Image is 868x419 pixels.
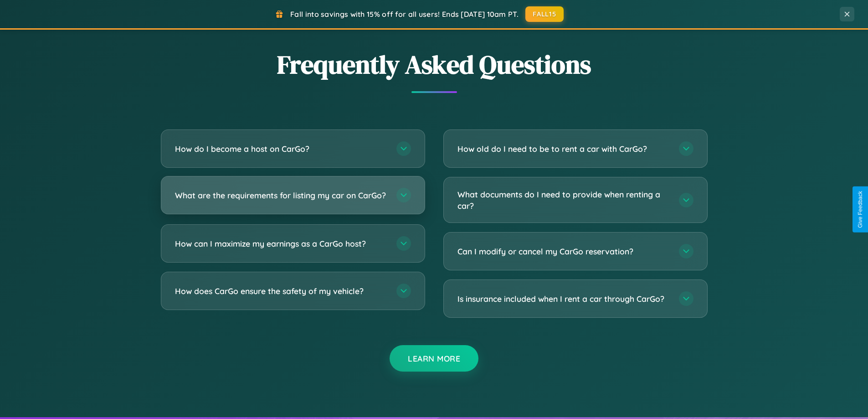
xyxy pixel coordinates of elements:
[161,47,708,82] h2: Frequently Asked Questions
[457,189,670,211] h3: What documents do I need to provide when renting a car?
[175,238,387,249] h3: How can I maximize my earnings as a CarGo host?
[175,285,387,297] h3: How does CarGo ensure the safety of my vehicle?
[390,345,478,372] button: Learn More
[290,10,519,19] span: Fall into savings with 15% off for all users! Ends [DATE] 10am PT.
[525,6,564,22] button: FALL15
[175,190,387,201] h3: What are the requirements for listing my car on CarGo?
[457,293,670,305] h3: Is insurance included when I rent a car through CarGo?
[457,143,670,155] h3: How old do I need to be to rent a car with CarGo?
[175,143,387,155] h3: How do I become a host on CarGo?
[457,246,670,257] h3: Can I modify or cancel my CarGo reservation?
[857,191,863,228] div: Give Feedback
